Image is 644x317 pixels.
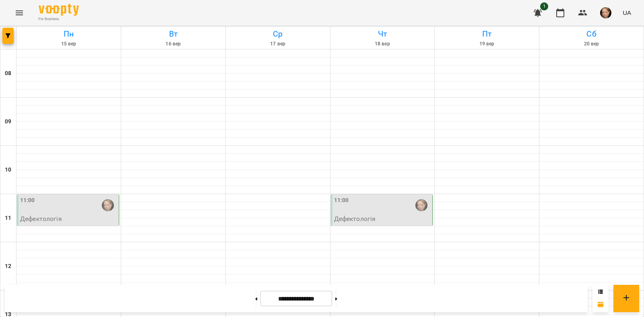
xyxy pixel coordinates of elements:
span: For Business [39,16,79,22]
img: c55b66f6648212629ff8b699dda76310.jpeg [600,7,611,18]
span: 1 [540,2,548,10]
h6: 09 [5,117,11,126]
img: Voopty Logo [39,4,79,16]
img: Анна Прокопенко [102,199,114,211]
h6: Пн [18,28,120,40]
button: UA [619,5,634,20]
button: Menu [10,3,29,22]
h6: 11 [5,214,11,223]
span: UA [623,8,631,17]
label: 11:00 [20,196,35,205]
img: Анна Прокопенко [415,199,427,211]
p: Дефектологія [20,215,62,222]
p: Дефектологія [334,215,376,222]
h6: 12 [5,262,11,271]
h6: 15 вер [18,40,120,48]
h6: 08 [5,69,11,78]
h6: 19 вер [436,40,538,48]
h6: Чт [332,28,433,40]
h6: Ср [227,28,329,40]
h6: Сб [541,28,642,40]
h6: 10 [5,166,11,174]
h6: Пт [436,28,538,40]
label: 11:00 [334,196,349,205]
h6: 16 вер [122,40,224,48]
h6: 20 вер [541,40,642,48]
h6: Вт [122,28,224,40]
h6: 17 вер [227,40,329,48]
h6: 18 вер [332,40,433,48]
